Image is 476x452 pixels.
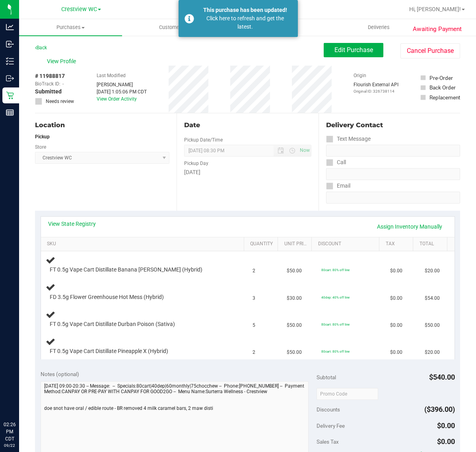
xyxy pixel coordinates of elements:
[390,295,402,302] span: $0.00
[97,88,147,95] div: [DATE] 1:05:06 PM CDT
[35,144,46,151] label: Store
[41,371,79,377] span: Notes (optional)
[35,45,47,50] a: Back
[429,74,453,82] div: Pre-Order
[253,295,255,302] span: 3
[184,168,311,177] div: [DATE]
[386,241,410,247] a: Tax
[317,438,339,445] span: Sales Tax
[35,72,65,80] span: # 11988817
[390,322,402,329] span: $0.00
[357,24,400,31] span: Deliveries
[4,421,16,442] p: 02:26 PM CDT
[326,168,460,180] input: Format: (999) 999-9999
[425,349,440,356] span: $20.00
[46,98,74,105] span: Needs review
[437,421,455,430] span: $0.00
[48,220,96,228] a: View State Registry
[321,268,350,272] span: 80cart: 80% off line
[400,43,460,58] button: Cancel Purchase
[47,241,241,247] a: SKU
[8,388,32,412] iframe: Resource center
[250,241,274,247] a: Quantity
[287,267,302,275] span: $50.00
[425,322,440,329] span: $50.00
[287,349,302,356] span: $50.00
[284,241,309,247] a: Unit Price
[317,388,378,400] input: Promo Code
[6,91,14,99] inline-svg: Retail
[429,93,460,101] div: Replacement
[253,349,255,356] span: 2
[317,402,340,417] span: Discounts
[97,72,126,79] label: Last Modified
[326,133,371,145] label: Text Message
[50,266,202,274] span: FT 0.5g Vape Cart Distillate Banana [PERSON_NAME] (Hybrid)
[326,180,350,192] label: Email
[47,57,79,66] span: View Profile
[321,349,350,353] span: 80cart: 80% off line
[354,88,398,94] p: Original ID: 326738114
[19,19,122,36] a: Purchases
[6,57,14,65] inline-svg: Inventory
[184,120,311,130] div: Date
[326,145,460,157] input: Format: (999) 999-9999
[61,6,97,13] span: Crestview WC
[420,241,444,247] a: Total
[122,19,225,36] a: Customers
[326,120,460,130] div: Delivery Contact
[437,437,455,446] span: $0.00
[321,322,350,326] span: 80cart: 80% off line
[97,81,147,88] div: [PERSON_NAME]
[287,295,302,302] span: $30.00
[35,87,62,96] span: Submitted
[317,374,336,380] span: Subtotal
[6,23,14,31] inline-svg: Analytics
[409,6,461,12] span: Hi, [PERSON_NAME]!
[122,24,225,31] span: Customers
[19,24,122,31] span: Purchases
[184,160,208,167] label: Pickup Day
[4,442,16,448] p: 09/22
[324,43,383,57] button: Edit Purchase
[6,74,14,82] inline-svg: Outbound
[425,295,440,302] span: $54.00
[372,220,447,233] a: Assign Inventory Manually
[6,109,14,116] inline-svg: Reports
[198,14,292,31] div: Click here to refresh and get the latest.
[390,349,402,356] span: $0.00
[35,134,50,140] strong: Pickup
[334,46,373,54] span: Edit Purchase
[429,373,455,381] span: $540.00
[425,267,440,275] span: $20.00
[253,322,255,329] span: 5
[390,267,402,275] span: $0.00
[429,83,456,91] div: Back Order
[198,6,292,14] div: This purchase has been updated!
[35,80,60,87] span: BioTrack ID:
[35,120,169,130] div: Location
[321,295,350,299] span: 40dep: 40% off line
[184,136,223,144] label: Pickup Date/Time
[287,322,302,329] span: $50.00
[424,405,455,413] span: ($396.00)
[318,241,377,247] a: Discount
[6,40,14,48] inline-svg: Inbound
[328,19,431,36] a: Deliveries
[50,347,168,355] span: FT 0.5g Vape Cart Distillate Pineapple X (Hybrid)
[326,157,346,168] label: Call
[62,80,64,87] span: -
[413,25,462,34] span: Awaiting Payment
[50,320,175,328] span: FT 0.5g Vape Cart Distillate Durban Poison (Sativa)
[354,72,366,79] label: Origin
[97,96,137,102] a: View Order Activity
[253,267,255,275] span: 2
[317,423,345,429] span: Delivery Fee
[354,81,398,94] div: Flourish External API
[50,293,164,301] span: FD 3.5g Flower Greenhouse Hot Mess (Hybrid)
